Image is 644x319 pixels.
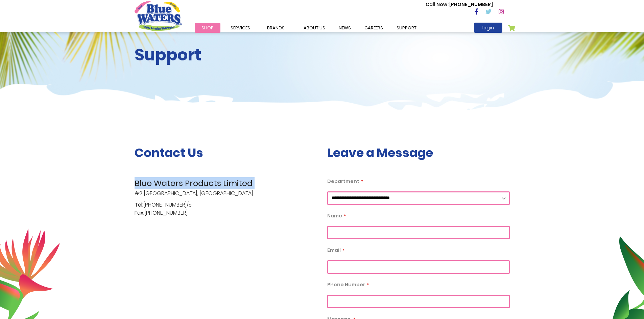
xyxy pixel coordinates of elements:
[327,281,365,288] span: Phone Number
[201,25,214,31] span: Shop
[135,201,317,217] p: [PHONE_NUMBER]/5 [PHONE_NUMBER]
[267,25,285,31] span: Brands
[474,23,502,33] a: login
[426,1,449,8] span: Call Now :
[135,45,317,65] h2: Support
[135,1,182,31] a: store logo
[327,212,342,219] span: Name
[135,209,144,217] span: Fax:
[327,145,510,160] h3: Leave a Message
[358,23,390,33] a: careers
[297,23,332,33] a: about us
[135,177,317,189] span: Blue Waters Products Limited
[231,25,250,31] span: Services
[135,201,143,209] span: Tel:
[327,247,341,254] span: Email
[135,145,317,160] h3: Contact Us
[426,1,493,8] p: [PHONE_NUMBER]
[327,178,359,185] span: Department
[390,23,423,33] a: support
[135,177,317,197] p: #2 [GEOGRAPHIC_DATA], [GEOGRAPHIC_DATA]
[332,23,358,33] a: News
